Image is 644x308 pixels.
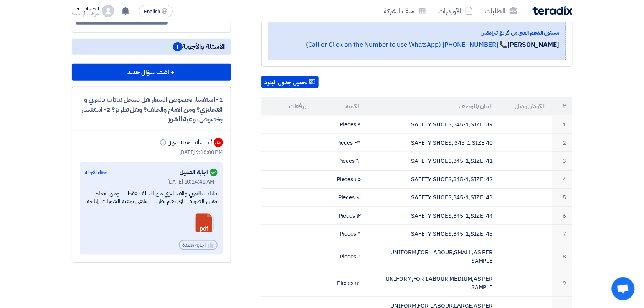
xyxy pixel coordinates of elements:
[261,97,314,116] th: المرفقات
[508,40,560,50] strong: [PERSON_NAME]
[552,134,573,152] td: 2
[72,12,99,16] div: شركة مسار الاتحاد
[367,97,499,116] th: البيان/الوصف
[552,243,573,270] td: 8
[378,2,433,20] a: ملف الشركة
[173,42,182,51] span: 1
[552,225,573,243] td: 7
[499,97,552,116] th: الكود/الموديل
[367,189,499,207] td: SAFETY SHOES,345-1,SIZE: 43
[314,189,367,207] td: ٩٠ Pieces
[102,5,114,17] img: profile_test.png
[552,97,573,116] th: #
[261,76,319,88] button: تحميل جدول البنود
[552,170,573,189] td: 4
[314,170,367,189] td: ١٠٥ Pieces
[314,134,367,152] td: ٣٩ Pieces
[367,225,499,243] td: SAFETY SHOES,345-1,SIZE: 45
[479,2,523,20] a: الطلبات
[306,40,508,50] a: 📞 [PHONE_NUMBER] (Call or Click on the Number to use WhatsApp)
[314,152,367,171] td: ٦٠ Pieces
[195,214,256,260] a: uniformsample__1756624464752.pdf
[277,29,559,37] div: مسئول الدعم الفني من فريق تيرادكس
[552,116,573,134] td: 1
[314,207,367,225] td: ١٢ Pieces
[367,134,499,152] td: SAFETY SHOES, 345-1 SIZE 40
[314,97,367,116] th: الكمية
[552,152,573,171] td: 3
[367,116,499,134] td: SAFETY SHOES,345-1,SIZE: 39
[80,148,223,156] div: [DATE] 9:18:00 PM
[367,243,499,270] td: UNIFORM,FOR LABOUR,SMALL,AS PER SAMPLE
[139,5,173,17] button: English
[533,6,573,15] img: Teradix logo
[433,2,479,20] a: الأوردرات
[173,42,225,51] span: الأسئلة والأجوبة
[314,243,367,270] td: ٦ Pieces
[179,240,218,250] div: اجابة مفيدة
[144,9,160,14] span: English
[85,178,218,186] div: [DATE] 10:14:41 AM -
[367,170,499,189] td: SAFETY SHOES,345-1,SIZE: 42
[72,64,231,81] button: + أضف سؤال جديد
[85,190,218,206] div: نباتات بالعربي والانجليزي من الخلف فقط ومن الامام نفس الصوره اي نعم تطريز ماهي نوعيه الشوزات المتاحه
[80,95,223,124] div: 1- استفسار بخصوص الشعار هل نسجل نباتات بالعربي و الانجليزي؟ ومن الامام والخلف؟ وهل تطريز؟ 2- استف...
[85,169,108,176] div: اخفاء الاجابة
[314,270,367,297] td: ١٢٠ Pieces
[83,6,99,12] div: الحساب
[552,189,573,207] td: 5
[367,270,499,297] td: UNIFORM,FOR LABOUR,MEDIUM,AS PER SAMPLE
[314,225,367,243] td: ٩ Pieces
[552,270,573,297] td: 9
[314,116,367,134] td: ٩ Pieces
[612,277,635,300] a: دردشة مفتوحة
[159,139,212,147] div: أنت سألت هذا السؤال
[214,138,223,147] div: شل
[180,167,218,178] div: اجابة العميل
[367,207,499,225] td: SAFETY SHOES,345-1,SIZE: 44
[552,207,573,225] td: 6
[367,152,499,171] td: SAFETY SHOES,345-1,SIZE: 41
